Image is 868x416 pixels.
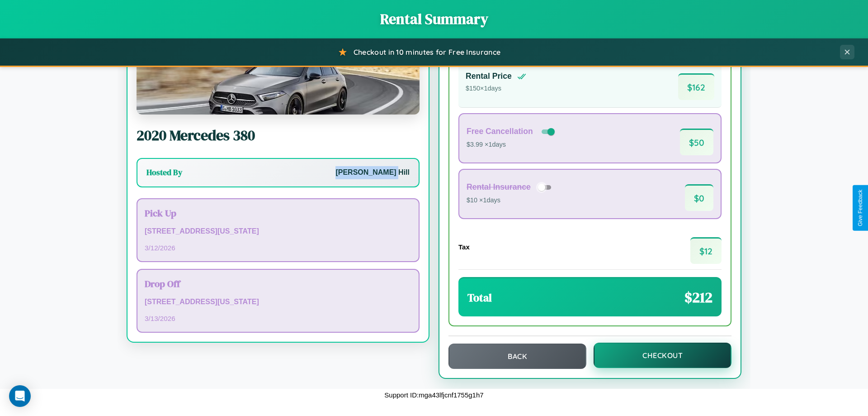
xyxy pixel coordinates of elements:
[145,296,411,309] p: [STREET_ADDRESS][US_STATE]
[458,243,470,251] h4: Tax
[137,125,420,145] h2: 2020 Mercedes 380
[9,9,859,29] h1: Rental Summary
[145,312,411,325] p: 3 / 13 / 2026
[9,385,31,407] div: Open Intercom Messenger
[384,389,483,401] p: Support ID: mga43lfjcnf1755g1h7
[448,344,586,369] button: Back
[690,237,722,264] span: $ 12
[857,190,863,226] div: Give Feedback
[678,73,714,100] span: $ 162
[145,242,411,254] p: 3 / 12 / 2026
[466,72,512,81] h4: Rental Price
[137,24,420,115] img: Mercedes 380
[467,195,554,206] p: $10 × 1 days
[145,206,411,220] h3: Pick Up
[146,167,182,178] h3: Hosted By
[145,225,411,238] p: [STREET_ADDRESS][US_STATE]
[685,184,713,211] span: $ 0
[467,127,533,136] h4: Free Cancellation
[594,343,731,368] button: Checkout
[467,182,531,192] h4: Rental Insurance
[354,48,500,57] span: Checkout in 10 minutes for Free Insurance
[466,83,526,95] p: $ 150 × 1 days
[467,139,557,151] p: $3.99 × 1 days
[145,277,411,290] h3: Drop Off
[680,129,713,155] span: $ 50
[335,166,410,179] p: [PERSON_NAME] Hill
[467,290,492,305] h3: Total
[684,287,712,307] span: $ 212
